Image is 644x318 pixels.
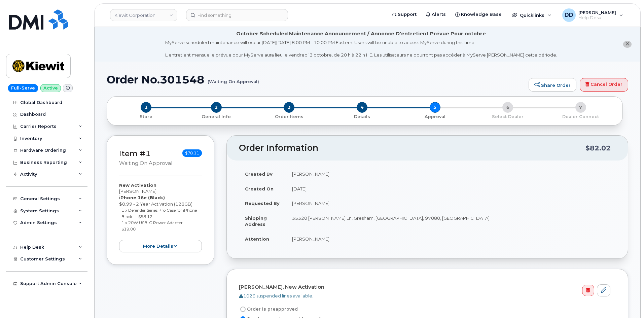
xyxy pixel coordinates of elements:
[284,102,294,113] span: 3
[253,113,326,120] a: 3 Order Items
[245,236,269,242] strong: Attention
[245,201,280,206] strong: Requested By
[239,305,298,313] label: Order is preapproved
[236,30,486,37] div: October Scheduled Maintenance Announcement / Annonce D'entretient Prévue Pour octobre
[119,182,156,188] strong: New Activation
[119,149,151,158] a: Item #1
[286,196,616,211] td: [PERSON_NAME]
[141,102,151,113] span: 1
[245,215,267,227] strong: Shipping Address
[182,149,202,157] span: $78.11
[208,74,259,84] small: (Waiting On Approval)
[119,182,202,252] div: [PERSON_NAME] $0.99 - 2 Year Activation (128GB)
[115,114,177,120] p: Store
[286,167,616,181] td: [PERSON_NAME]
[107,74,525,85] h1: Order No.301548
[286,211,616,232] td: 35320 [PERSON_NAME] Ln, Gresham, [GEOGRAPHIC_DATA], 97080, [GEOGRAPHIC_DATA]
[357,102,367,113] span: 4
[239,293,610,299] div: 1026 suspended lines available.
[328,114,396,120] p: Details
[326,113,399,120] a: 4 Details
[112,113,180,120] a: 1 Store
[529,78,576,92] a: Share Order
[119,195,165,200] strong: iPhone 16e (Black)
[245,171,273,177] strong: Created By
[180,113,253,120] a: 2 General Info
[286,232,616,246] td: [PERSON_NAME]
[623,41,632,48] button: close notification
[121,208,197,219] small: 1 x Defender Series Pro Case for iPhone Black — $58.12
[121,220,188,232] small: 1 x 20W USB-C Power Adapter — $19.00
[119,160,172,166] small: Waiting On Approval
[211,102,222,113] span: 2
[119,240,202,252] button: more details
[585,142,611,154] div: $82.02
[615,289,639,313] iframe: Messenger Launcher
[245,186,274,191] strong: Created On
[580,78,628,92] a: Cancel Order
[165,39,557,58] div: MyServe scheduled maintenance will occur [DATE][DATE] 8:00 PM - 10:00 PM Eastern. Users will be u...
[286,181,616,196] td: [DATE]
[183,114,250,120] p: General Info
[255,114,323,120] p: Order Items
[239,284,610,290] h4: [PERSON_NAME], New Activation
[240,307,246,312] input: Order is preapproved
[239,143,585,153] h2: Order Information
